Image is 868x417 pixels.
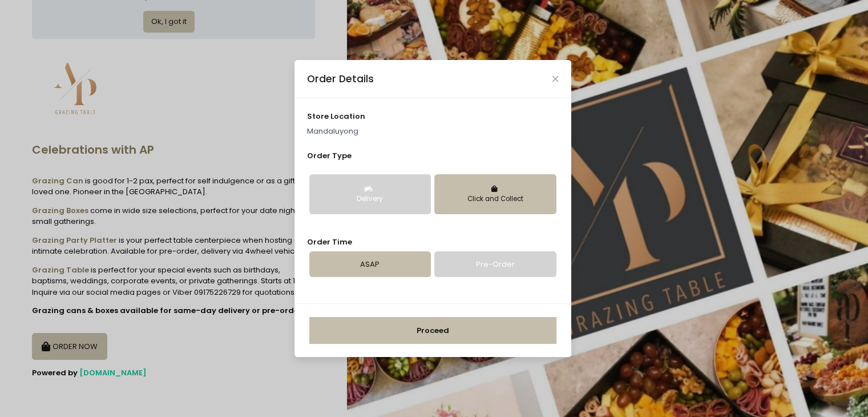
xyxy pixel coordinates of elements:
button: Proceed [309,317,556,344]
button: Click and Collect [434,174,556,214]
span: store location [307,111,365,122]
div: Click and Collect [442,194,548,205]
span: Order Type [307,150,352,161]
span: Order Time [307,236,352,247]
p: Mandaluyong [307,126,558,137]
div: Delivery [317,194,423,205]
button: Delivery [309,174,431,214]
a: Pre-Order [434,251,556,278]
div: Order Details [307,71,374,86]
a: ASAP [309,251,431,278]
button: Close [552,76,558,82]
